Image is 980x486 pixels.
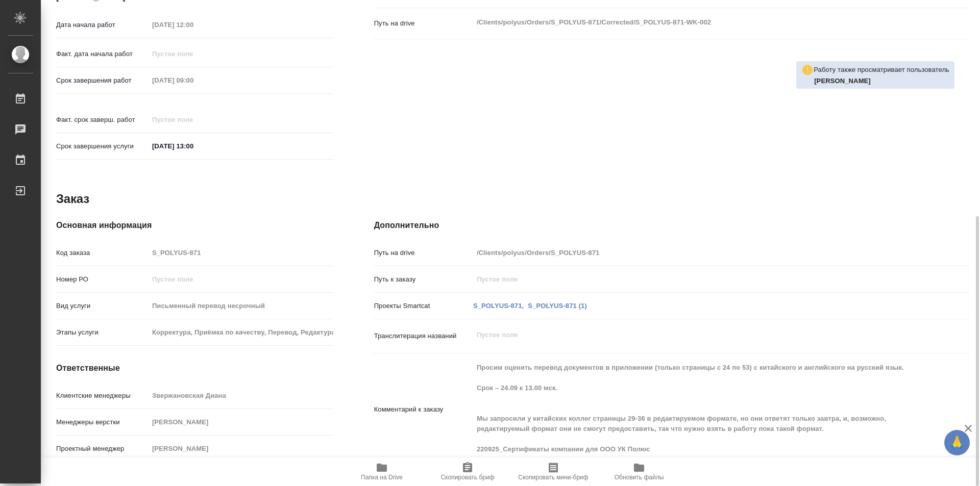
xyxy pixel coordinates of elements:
button: Обновить файлы [596,457,682,486]
p: Номер РО [56,274,149,285]
p: Факт. дата начала работ [56,49,149,59]
input: Пустое поле [149,46,238,61]
p: Код заказа [56,248,149,258]
input: Пустое поле [149,298,333,313]
span: Папка на Drive [361,474,403,481]
input: Пустое поле [149,325,333,340]
a: S_POLYUS-871, [473,302,524,310]
input: Пустое поле [149,388,333,403]
span: Скопировать мини-бриф [518,474,588,481]
input: Пустое поле [149,17,238,32]
p: Этапы услуги [56,327,149,338]
span: 🙏 [948,432,966,453]
button: Скопировать бриф [425,457,510,486]
p: Работу также просматривает пользователь [814,65,949,75]
button: 🙏 [944,430,970,455]
p: Грабко Мария [814,76,949,86]
h4: Основная информация [56,219,333,232]
p: Клиентские менеджеры [56,391,149,401]
input: Пустое поле [149,272,333,287]
p: Путь к заказу [374,274,473,285]
input: ✎ Введи что-нибудь [149,139,238,154]
p: Проектный менеджер [56,444,149,454]
textarea: Просим оценить перевод документов в приложении (только страницы с 24 по 53) с китайского и англий... [473,359,919,458]
input: Пустое поле [149,73,238,88]
p: Срок завершения услуги [56,141,149,151]
p: Проекты Smartcat [374,301,473,311]
button: Скопировать мини-бриф [510,457,596,486]
p: Транслитерация названий [374,331,473,341]
a: S_POLYUS-871 (1) [528,302,587,310]
h4: Дополнительно [374,219,969,232]
button: Папка на Drive [339,457,425,486]
input: Пустое поле [149,441,333,456]
p: Дата начала работ [56,20,149,30]
textarea: /Clients/polyus/Orders/S_POLYUS-871/Corrected/S_POLYUS-871-WK-002 [473,14,919,31]
p: Вид услуги [56,301,149,311]
p: Комментарий к заказу [374,404,473,415]
span: Скопировать бриф [440,474,494,481]
input: Пустое поле [149,415,333,429]
p: Путь на drive [374,248,473,258]
h4: Ответственные [56,362,333,374]
p: Путь на drive [374,18,473,29]
input: Пустое поле [473,245,919,260]
input: Пустое поле [149,112,238,127]
p: Менеджеры верстки [56,417,149,427]
b: [PERSON_NAME] [814,77,871,85]
p: Срок завершения работ [56,75,149,86]
input: Пустое поле [473,272,919,287]
span: Обновить файлы [615,474,664,481]
input: Пустое поле [149,245,333,260]
h2: Заказ [56,191,89,207]
p: Факт. срок заверш. работ [56,115,149,125]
